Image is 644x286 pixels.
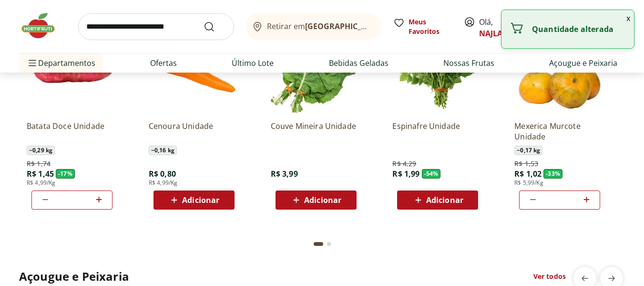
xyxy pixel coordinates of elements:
[149,179,178,187] span: R$ 4,99/Kg
[393,17,452,36] a: Meus Favoritos
[56,169,75,179] span: - 17 %
[549,57,617,69] a: Açougue e Peixaria
[149,121,239,142] a: Cenoura Unidade
[19,269,129,284] h2: Açougue e Peixaria
[329,57,388,69] a: Bebidas Geladas
[479,16,521,39] span: Olá,
[149,146,177,155] span: ~ 0,16 kg
[514,146,542,155] span: ~ 0,17 kg
[392,121,483,142] a: Espinafre Unidade
[514,179,543,187] span: R$ 5,99/Kg
[514,121,605,142] a: Mexerica Murcote Unidade
[533,272,566,281] a: Ver todos
[392,159,416,169] span: R$ 4,29
[426,196,463,204] span: Adicionar
[27,169,54,179] span: R$ 1,45
[514,169,542,179] span: R$ 1,02
[409,17,452,36] span: Meus Favoritos
[27,121,117,142] a: Batata Doce Unidade
[27,159,51,169] span: R$ 1,74
[271,121,361,142] a: Couve Mineira Unidade
[392,169,419,179] span: R$ 1,99
[204,21,226,32] button: Submit Search
[27,52,95,74] span: Departamentos
[78,13,234,40] input: search
[305,21,466,32] b: [GEOGRAPHIC_DATA]/[GEOGRAPHIC_DATA]
[479,28,502,39] a: NAJLA
[19,11,67,40] img: Hortifruti
[443,57,494,69] a: Nossas Frutas
[532,24,626,34] p: Quantidade alterada
[27,179,56,187] span: R$ 4,99/Kg
[149,169,176,179] span: R$ 0,80
[623,10,634,26] button: Fechar notificação
[422,169,441,179] span: - 54 %
[245,13,382,40] button: Retirar em[GEOGRAPHIC_DATA]/[GEOGRAPHIC_DATA]
[514,159,538,169] span: R$ 1,53
[271,169,298,179] span: R$ 3,99
[153,191,235,210] button: Adicionar
[325,233,333,255] button: Go to page 2 from fs-carousel
[304,196,341,204] span: Adicionar
[312,233,325,255] button: Current page from fs-carousel
[543,169,562,179] span: - 33 %
[150,57,177,69] a: Ofertas
[182,196,219,204] span: Adicionar
[232,57,274,69] a: Último Lote
[27,52,38,74] button: Menu
[267,22,372,31] span: Retirar em
[276,191,357,210] button: Adicionar
[397,191,478,210] button: Adicionar
[27,146,55,155] span: ~ 0,29 kg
